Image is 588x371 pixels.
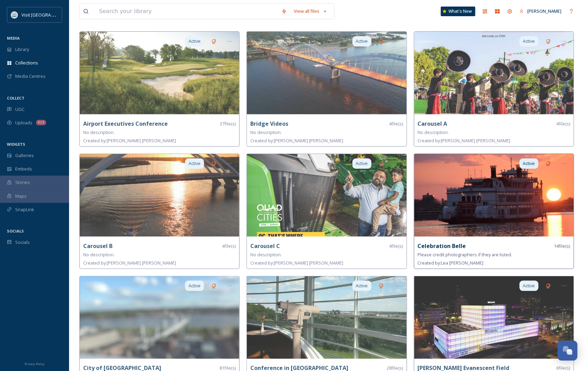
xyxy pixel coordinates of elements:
strong: Airport Executives Conference [83,120,168,127]
span: Active [189,38,201,44]
span: Active [356,38,368,44]
img: 5514e5e4-1524-479c-a10a-874273bfb878.jpg [247,32,406,114]
span: Created by: [PERSON_NAME] [PERSON_NAME] [250,260,343,266]
span: [PERSON_NAME] [528,8,562,14]
span: 4 file(s) [557,121,570,127]
span: Collections [15,60,38,66]
span: No description. [418,129,449,135]
span: MEDIA [7,35,20,41]
span: 4 file(s) [222,243,236,249]
a: View all files [290,4,331,18]
strong: Carousel A [418,120,447,127]
span: SnapLink [15,206,34,213]
span: Active [356,282,368,289]
span: Active [189,160,201,167]
span: WIDGETS [7,142,25,147]
span: Created by: [PERSON_NAME] [PERSON_NAME] [83,260,176,266]
span: Socials [15,239,30,246]
span: 4 file(s) [389,243,403,249]
span: Created by: [PERSON_NAME] [PERSON_NAME] [418,137,511,144]
button: Open Chat [558,341,578,361]
span: Uploads [15,120,32,126]
div: 829 [36,120,46,125]
span: Created by: [PERSON_NAME] [PERSON_NAME] [250,137,343,144]
span: No description. [250,251,282,258]
strong: Bridge Videos [250,120,288,127]
span: 14 file(s) [554,243,570,249]
span: 37 file(s) [220,121,236,127]
span: Active [523,282,535,289]
img: 501c370b-6918-46b6-8036-02b4ab98883a.jpg [414,32,574,114]
span: UGC [15,106,25,113]
img: 791dbd61-01c1-4ebd-8915-e3490e86a5da.jpg [414,276,574,359]
span: Created by: Lea [PERSON_NAME] [418,260,484,266]
span: Please credit photographers if they are listed. [418,251,512,258]
strong: Carousel B [83,242,113,250]
a: Privacy Policy [25,359,45,368]
span: Visit [GEOGRAPHIC_DATA] [21,11,75,18]
img: cd1031dc-a670-4420-a66a-51ee0e28b4c5.jpg [247,276,406,359]
span: No description. [83,129,115,135]
img: 9df71636-2269-47be-8954-834a73f3cff7.jpg [247,154,406,237]
span: COLLECT [7,95,25,101]
img: f1c7543c-813e-4d13-9e57-1b96cdfe478b.jpg [80,154,239,237]
img: e1ae2172-0f6f-47d9-bad0-1ee644deffa8.jpg [414,154,574,237]
span: Active [523,38,535,44]
span: SOCIALS [7,228,24,234]
a: What's New [441,7,475,16]
span: Active [189,282,201,289]
span: Galleries [15,152,34,159]
img: 1c7fa146-dc88-4bb1-989b-5818901517bc.jpg [80,276,239,359]
span: 4 file(s) [389,121,403,127]
span: Stories [15,179,30,186]
span: No description. [250,129,282,135]
span: Active [523,160,535,167]
span: Embeds [15,166,32,172]
a: [PERSON_NAME] [516,4,565,18]
strong: Carousel C [250,242,280,250]
input: Search your library [96,4,278,19]
img: ab084947-09b2-4797-bedc-9382381361d2.jpg [80,32,239,114]
span: Active [356,160,368,167]
span: No description. [83,251,115,258]
span: Media Centres [15,73,46,80]
span: Library [15,46,29,53]
strong: Celebration Belle [418,242,466,250]
img: QCCVB_VISIT_vert_logo_4c_tagline_122019.svg [11,11,18,18]
span: Maps [15,193,27,199]
span: Created by: [PERSON_NAME] [PERSON_NAME] [83,137,176,144]
span: Privacy Policy [25,362,45,366]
